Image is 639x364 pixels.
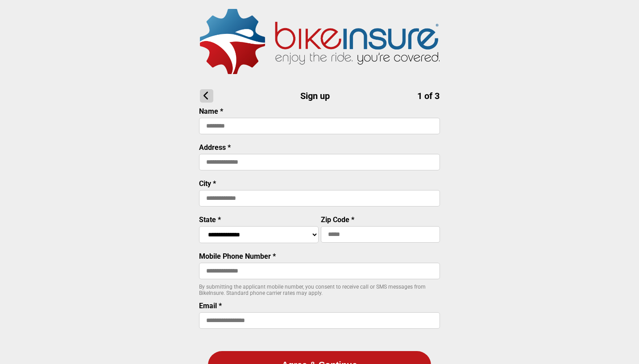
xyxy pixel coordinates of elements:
p: By submitting the applicant mobile number, you consent to receive call or SMS messages from BikeI... [199,284,440,296]
label: Email * [199,302,222,310]
label: Mobile Phone Number * [199,252,276,261]
label: Address * [199,143,231,152]
span: 1 of 3 [417,91,440,101]
h1: Sign up [200,89,440,103]
label: City * [199,179,216,188]
label: Zip Code * [321,215,354,224]
label: Name * [199,107,223,116]
label: State * [199,215,221,224]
